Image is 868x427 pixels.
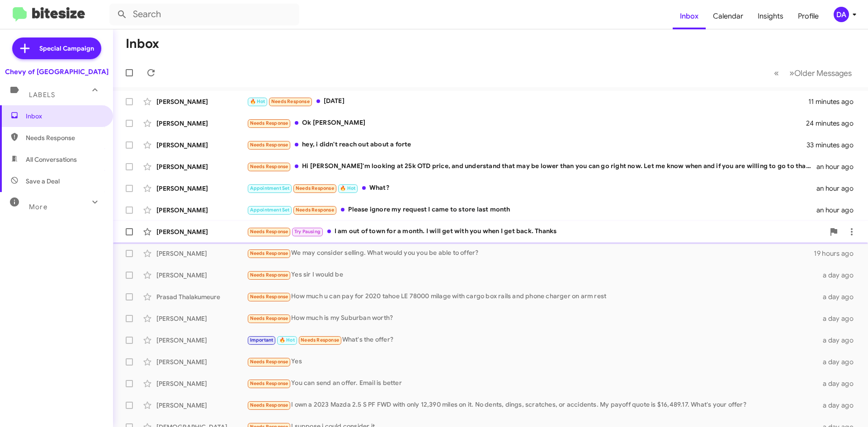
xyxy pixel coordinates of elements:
[12,38,101,59] a: Special Campaign
[247,400,817,410] div: I own a 2023 Mazda 2.5 S PF FWD with only 12,390 miles on it. No dents, dings, scratches, or acci...
[126,37,159,51] h1: Inbox
[826,7,858,22] button: DA
[250,272,288,278] span: Needs Response
[250,337,274,343] span: Important
[774,67,779,79] span: «
[250,359,288,365] span: Needs Response
[250,207,290,213] span: Appointment Set
[247,183,816,193] div: What?
[156,292,247,301] div: Prasad Thalakumeure
[250,380,288,386] span: Needs Response
[817,271,861,280] div: a day ago
[794,68,852,78] span: Older Messages
[294,229,321,235] span: Try Pausing
[791,3,826,29] a: Profile
[247,270,817,280] div: Yes sir I would be
[673,3,706,29] a: Inbox
[834,7,849,22] div: DA
[789,67,794,79] span: »
[247,313,817,324] div: How much is my Suburban worth?
[769,64,784,82] button: Previous
[814,249,861,258] div: 19 hours ago
[26,177,60,186] span: Save a Deal
[156,227,247,236] div: [PERSON_NAME]
[156,141,247,150] div: [PERSON_NAME]
[156,357,247,366] div: [PERSON_NAME]
[247,96,808,107] div: [DATE]
[296,207,334,213] span: Needs Response
[247,161,816,172] div: Hi [PERSON_NAME]'m looking at 25k OTD price, and understand that may be lower than you can go rig...
[250,142,288,148] span: Needs Response
[250,294,288,300] span: Needs Response
[247,291,817,302] div: How much u can pay for 2020 tahoe LE 78000 milage with cargo box rails and phone charger on arm rest
[250,229,288,235] span: Needs Response
[807,141,861,150] div: 33 minutes ago
[29,91,55,99] span: Labels
[247,226,825,237] div: I am out of town for a month. I will get with you when I get back. Thanks
[26,133,103,142] span: Needs Response
[156,119,247,128] div: [PERSON_NAME]
[250,99,265,104] span: 🔥 Hot
[816,162,861,171] div: an hour ago
[250,120,288,126] span: Needs Response
[250,185,290,191] span: Appointment Set
[279,337,295,343] span: 🔥 Hot
[156,162,247,171] div: [PERSON_NAME]
[156,206,247,215] div: [PERSON_NAME]
[247,335,817,345] div: What's the offer?
[109,4,299,25] input: Search
[340,185,355,191] span: 🔥 Hot
[39,44,94,53] span: Special Campaign
[750,3,791,29] a: Insights
[247,378,817,389] div: You can send an offer. Email is better
[26,112,103,121] span: Inbox
[247,205,816,215] div: Please ignore my request I came to store last month
[784,64,857,82] button: Next
[816,184,861,193] div: an hour ago
[301,337,339,343] span: Needs Response
[816,206,861,215] div: an hour ago
[250,315,288,321] span: Needs Response
[769,64,857,82] nav: Page navigation example
[817,401,861,410] div: a day ago
[247,357,817,367] div: Yes
[817,314,861,323] div: a day ago
[156,249,247,258] div: [PERSON_NAME]
[156,336,247,345] div: [PERSON_NAME]
[271,99,310,104] span: Needs Response
[156,271,247,280] div: [PERSON_NAME]
[156,314,247,323] div: [PERSON_NAME]
[156,379,247,388] div: [PERSON_NAME]
[250,402,288,408] span: Needs Response
[706,3,750,29] a: Calendar
[817,357,861,366] div: a day ago
[247,248,814,258] div: We may consider selling. What would you you be able to offer?
[247,118,807,128] div: Ok [PERSON_NAME]
[817,379,861,388] div: a day ago
[156,401,247,410] div: [PERSON_NAME]
[250,250,288,256] span: Needs Response
[250,164,288,169] span: Needs Response
[807,119,861,128] div: 24 minutes ago
[29,203,47,211] span: More
[5,67,108,76] div: Chevy of [GEOGRAPHIC_DATA]
[817,292,861,301] div: a day ago
[156,97,247,106] div: [PERSON_NAME]
[817,336,861,345] div: a day ago
[808,97,861,106] div: 11 minutes ago
[247,140,807,150] div: hey, i didn't reach out about a forte
[156,184,247,193] div: [PERSON_NAME]
[26,155,77,164] span: All Conversations
[296,185,334,191] span: Needs Response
